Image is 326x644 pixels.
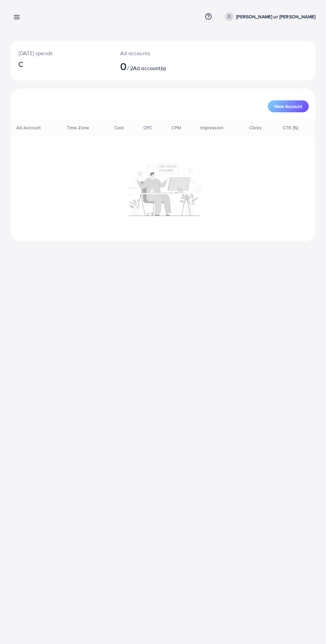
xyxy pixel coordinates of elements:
h2: / 2 [120,60,180,72]
span: 0 [120,58,127,74]
span: New Account [274,104,302,109]
span: Ad account(s) [133,64,166,72]
p: [DATE] spends [19,49,104,57]
p: [PERSON_NAME] ur [PERSON_NAME] [236,13,315,21]
p: Ad accounts [120,49,180,57]
a: [PERSON_NAME] ur [PERSON_NAME] [222,12,315,21]
button: New Account [268,100,309,112]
